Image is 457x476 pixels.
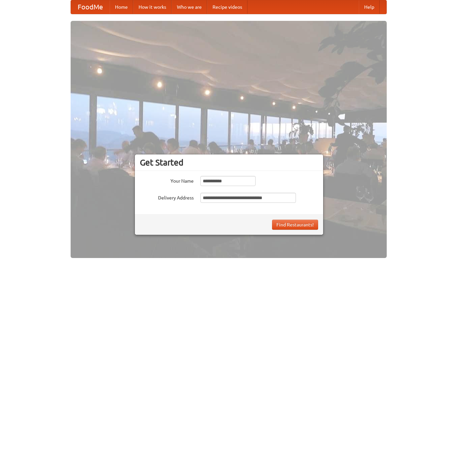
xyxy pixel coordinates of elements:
a: FoodMe [71,0,110,14]
a: Recipe videos [207,0,247,14]
a: How it works [133,0,172,14]
a: Help [359,0,380,14]
label: Your Name [140,176,194,184]
label: Delivery Address [140,193,194,201]
button: Find Restaurants! [272,220,318,230]
a: Home [110,0,133,14]
a: Who we are [172,0,207,14]
h3: Get Started [140,157,318,168]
